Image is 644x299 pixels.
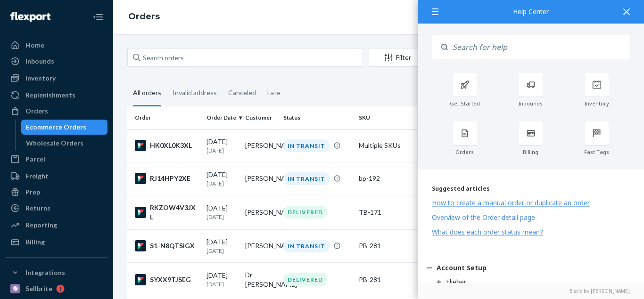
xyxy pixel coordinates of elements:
div: Integrations [25,268,65,277]
div: IN TRANSIT [283,240,330,252]
div: Filter [369,53,423,62]
a: Returns [6,201,107,216]
div: Billing [498,149,564,155]
div: Reporting [25,220,57,230]
input: Search orders [127,48,363,67]
div: Ecommerce Orders [26,122,86,132]
div: Wholesale Orders [26,138,83,148]
th: SKU [355,106,455,129]
a: Orders [6,104,107,119]
div: Late [267,81,281,105]
div: Home [25,40,44,50]
div: Orders [25,106,48,116]
p: [DATE] [206,213,238,221]
div: TB-171 [359,208,452,217]
p: [DATE] [206,179,238,187]
p: [DATE] [206,247,238,255]
button: Filter [369,48,423,67]
div: DELIVERED [283,206,327,218]
input: Search [448,35,630,59]
a: Replenishments [6,88,107,103]
div: RKZOW4V3JXL [135,203,199,222]
div: Account Setup [437,263,487,272]
a: Home [6,38,107,53]
div: [DATE] [206,237,238,255]
div: Parcel [25,154,45,164]
div: Customer [245,113,276,121]
div: Canceled [228,81,256,105]
div: Orders [432,149,498,155]
div: Inventory [25,73,56,83]
div: IN TRANSIT [283,172,330,185]
a: Elevio by [PERSON_NAME] [432,288,630,294]
div: HK0XL0K3XL [135,140,199,151]
div: PB-281 [359,275,452,284]
a: Reporting [6,218,107,233]
td: [PERSON_NAME] [241,229,280,262]
a: Inbounds [6,54,107,69]
div: RJ14HPY2XE [135,173,199,184]
div: Sellbrite [25,284,52,293]
p: [DATE] [206,280,238,288]
div: [DATE] [206,203,238,221]
a: Sellbrite [6,281,107,296]
div: All orders [133,81,161,106]
th: Status [280,106,355,129]
div: IN TRANSIT [283,139,330,152]
div: Billing [25,237,45,247]
a: Ecommerce Orders [21,120,108,135]
p: [DATE] [206,146,238,154]
div: Flieber [446,277,466,286]
ol: breadcrumbs [121,3,167,31]
div: Help Center [432,8,630,15]
div: Fast Tags [564,149,630,155]
td: Multiple SKUs [355,129,455,162]
div: DELIVERED [283,273,327,286]
a: Freight [6,169,107,184]
div: SYXX9TJSEG [135,274,199,285]
div: How to create a manual order or duplicate an order [432,198,590,207]
img: Flexport logo [10,12,50,22]
a: Parcel [6,152,107,167]
div: Freight [25,171,49,181]
a: Inventory [6,71,107,86]
div: Get Started [432,100,498,107]
td: Dr [PERSON_NAME] [241,262,280,297]
div: S1-N8QTSIGX [135,240,199,251]
div: Inbounds [25,57,54,66]
td: [PERSON_NAME] [241,195,280,229]
div: Replenishments [25,90,75,100]
div: Returns [25,203,50,213]
div: Invalid address [173,81,217,105]
button: Integrations [6,265,107,280]
a: Orders [128,11,160,22]
td: [PERSON_NAME] [241,162,280,195]
a: Billing [6,234,107,250]
div: [DATE] [206,170,238,187]
div: [DATE] [206,271,238,288]
div: [DATE] [206,137,238,154]
div: Prep [25,187,40,197]
div: What does each order status mean? [432,227,543,236]
td: [PERSON_NAME] [241,129,280,162]
a: Wholesale Orders [21,136,108,151]
div: bp-192 [359,174,452,183]
div: PB-281 [359,241,452,251]
div: Inventory [564,100,630,107]
div: Overview of the Order detail page [432,213,535,222]
a: Prep [6,185,107,200]
th: Order [127,106,203,129]
button: Close Navigation [89,8,107,26]
span: Suggested articles [432,185,490,193]
div: Inbounds [498,100,564,107]
th: Order Date [203,106,241,129]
